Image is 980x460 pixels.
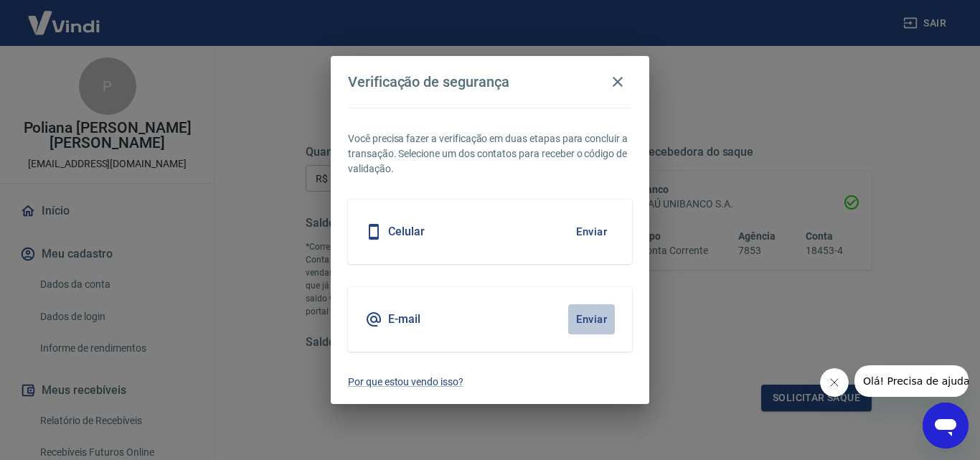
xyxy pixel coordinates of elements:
[568,217,615,247] button: Enviar
[820,368,849,397] iframe: Fechar mensagem
[348,375,632,390] a: Por que estou vendo isso?
[9,10,121,22] span: Olá! Precisa de ajuda?
[388,225,425,239] h5: Celular
[568,304,615,334] button: Enviar
[854,365,969,397] iframe: Mensagem da empresa
[923,403,969,449] iframe: Botão para abrir a janela de mensagens
[388,312,420,327] h5: E-mail
[348,131,632,177] p: Você precisa fazer a verificação em duas etapas para concluir a transação. Selecione um dos conta...
[348,73,509,90] h4: Verificação de segurança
